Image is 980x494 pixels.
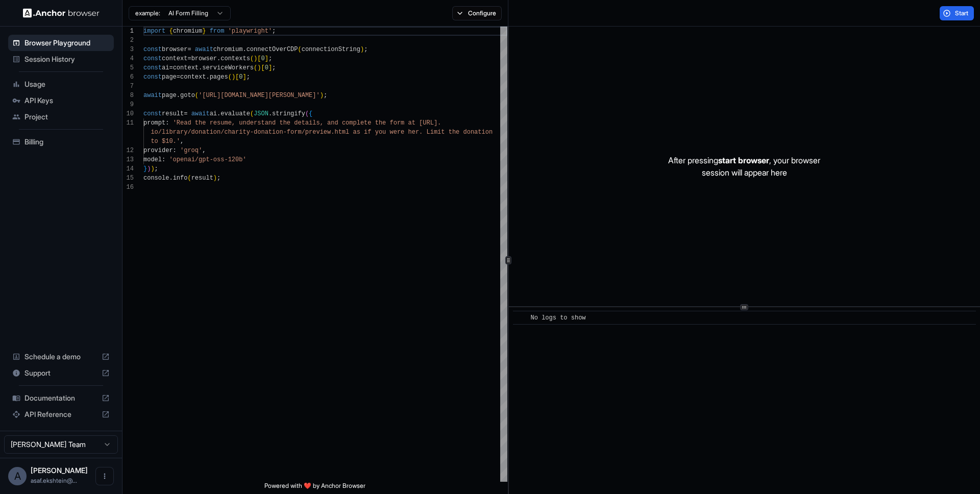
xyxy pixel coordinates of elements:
[254,110,268,117] span: JSON
[265,64,268,71] span: 0
[268,64,272,71] span: ]
[206,73,209,81] span: .
[143,156,162,163] span: model
[143,119,165,127] span: prompt
[8,406,114,423] div: API Reference
[210,110,217,117] span: ai
[143,165,147,172] span: }
[8,35,114,51] div: Browser Playground
[8,349,114,365] div: Schedule a demo
[8,76,114,92] div: Usage
[169,156,246,163] span: 'openai/gpt-oss-120b'
[122,118,134,128] div: 11
[122,183,134,192] div: 16
[162,64,169,71] span: ai
[122,36,134,45] div: 2
[8,92,114,109] div: API Keys
[135,9,160,17] span: example:
[169,28,173,35] span: {
[122,45,134,54] div: 3
[668,154,820,179] p: After pressing , your browser session will appear here
[8,467,27,485] div: A
[187,175,191,182] span: (
[162,92,177,99] span: page
[122,174,134,183] div: 15
[239,73,242,81] span: 0
[531,314,586,322] span: No logs to show
[228,28,272,35] span: 'playwright'
[309,110,312,117] span: {
[24,95,110,106] span: API Keys
[298,46,302,53] span: (
[151,138,180,145] span: to $10.'
[250,55,254,62] span: (
[165,119,169,127] span: :
[360,46,364,53] span: )
[210,73,228,81] span: pages
[24,112,110,122] span: Project
[217,110,220,117] span: .
[23,8,100,18] img: Anchor Logo
[272,110,305,117] span: stringify
[180,73,206,81] span: context
[199,64,202,71] span: .
[173,175,188,182] span: info
[254,64,257,71] span: (
[220,110,250,117] span: evaluate
[24,137,110,147] span: Billing
[143,55,162,62] span: const
[320,92,324,99] span: )
[122,27,134,36] div: 1
[8,365,114,381] div: Support
[8,390,114,406] div: Documentation
[24,352,97,362] span: Schedule a demo
[24,38,110,48] span: Browser Playground
[324,92,327,99] span: ;
[24,409,97,419] span: API Reference
[122,164,134,174] div: 14
[202,147,206,154] span: ,
[155,165,158,172] span: ;
[143,73,162,81] span: const
[191,175,213,182] span: result
[143,46,162,53] span: const
[272,28,276,35] span: ;
[518,313,523,323] span: ​
[261,64,264,71] span: [
[213,175,217,182] span: )
[24,54,110,64] span: Session History
[122,72,134,82] div: 6
[31,477,77,484] span: asaf.ekshtein@assuredallies.com
[143,175,169,182] span: console
[257,55,261,62] span: [
[8,51,114,67] div: Session History
[187,55,191,62] span: =
[162,55,187,62] span: context
[122,63,134,72] div: 5
[217,55,220,62] span: .
[364,46,367,53] span: ;
[122,91,134,100] div: 8
[143,64,162,71] span: const
[24,79,110,89] span: Usage
[95,467,114,485] button: Open menu
[31,466,88,475] span: Asaf Ekshtein
[247,73,250,81] span: ;
[334,129,493,136] span: html as if you were her. Limit the donation
[169,64,173,71] span: =
[180,147,202,154] span: 'groq'
[357,119,442,127] span: lete the form at [URL].
[180,138,184,145] span: ,
[173,147,177,154] span: :
[264,482,365,494] span: Powered with ❤️ by Anchor Browser
[143,147,173,154] span: provider
[195,92,199,99] span: (
[122,100,134,109] div: 9
[143,110,162,117] span: const
[452,6,502,20] button: Configure
[177,73,180,81] span: =
[247,46,298,53] span: connectOverCDP
[180,92,195,99] span: goto
[955,9,969,17] span: Start
[162,156,165,163] span: :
